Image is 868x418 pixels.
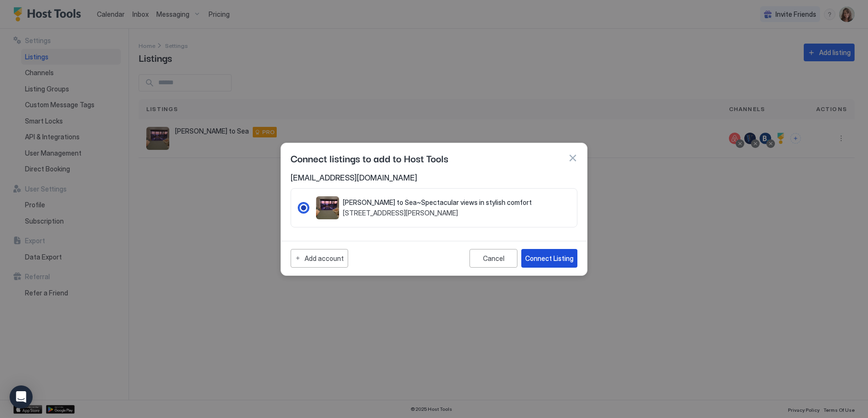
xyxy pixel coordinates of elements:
div: Cancel [483,254,504,262]
span: [PERSON_NAME] to Sea~Spectacular views in stylish comfort [343,198,532,207]
button: Cancel [469,249,517,268]
div: RadioGroup [299,196,569,219]
button: Add account [291,249,348,268]
div: 234494 [299,196,569,219]
div: Add account [305,253,344,263]
button: Connect Listing [521,249,577,268]
div: Connect Listing [525,253,574,263]
span: Connect listings to add to Host Tools [291,151,448,165]
div: Open Intercom Messenger [10,385,33,408]
span: [EMAIL_ADDRESS][DOMAIN_NAME] [291,173,577,182]
span: [STREET_ADDRESS][PERSON_NAME] [343,209,532,217]
div: listing image [316,196,339,219]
